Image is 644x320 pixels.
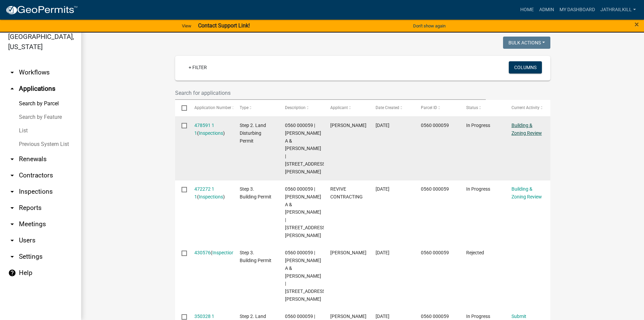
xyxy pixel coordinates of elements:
span: Current Activity [511,105,540,110]
div: ( ) [194,185,227,201]
datatable-header-cell: Parcel ID [414,100,460,116]
datatable-header-cell: Type [233,100,279,116]
span: 09/15/2025 [376,123,389,128]
a: + Filter [183,61,212,73]
div: ( ) [194,122,227,137]
span: Description [285,105,306,110]
span: Applicant [330,105,348,110]
a: Inspections [212,250,237,255]
a: Jathrailkill [598,3,639,16]
strong: Contact Support Link! [198,22,250,29]
a: My Dashboard [557,3,598,16]
span: In Progress [466,123,490,128]
span: Step 2. Land Disturbing Permit [240,123,266,144]
a: Home [518,3,536,16]
span: Step 3. Building Permit [240,186,271,199]
span: 09/02/2025 [376,186,389,192]
datatable-header-cell: Date Created [369,100,414,116]
span: In Progress [466,186,490,192]
datatable-header-cell: Application Number [188,100,233,116]
span: 0560 000059 | JACOBS ROBIN A & HENRY M | 11 IKE DAVIDSON RD [285,123,327,174]
i: arrow_drop_down [8,155,16,163]
i: arrow_drop_down [8,188,16,196]
a: 472272 1 1 [194,186,214,199]
i: arrow_drop_down [8,236,16,244]
span: Parcel ID [421,105,437,110]
span: 0560 000059 | JACOBS ROBIN A & HENRY M | 11 IKE DAVIDSON RD [285,250,327,302]
a: Building & Zoning Review [511,186,542,199]
a: 478591 1 1 [194,123,214,136]
button: Don't show again [410,20,448,31]
datatable-header-cell: Applicant [324,100,369,116]
span: Application Number [194,105,231,110]
i: arrow_drop_down [8,171,16,179]
span: Status [466,105,478,110]
span: In Progress [466,314,490,319]
span: Date Created [376,105,399,110]
datatable-header-cell: Current Activity [505,100,550,116]
a: Inspections [199,130,223,136]
input: Search for applications [175,86,486,100]
div: ( ) [194,249,227,257]
span: Robert Wynne [330,314,366,319]
a: Building & Zoning Review [511,123,542,136]
datatable-header-cell: Status [460,100,505,116]
a: Inspections [199,194,223,199]
i: arrow_drop_down [8,253,16,261]
datatable-header-cell: Description [279,100,324,116]
span: 0560 000059 [421,250,449,255]
span: Henry Jacobs [330,250,366,255]
button: Columns [509,61,542,73]
datatable-header-cell: Select [175,100,188,116]
a: Admin [536,3,557,16]
span: 0560 000059 [421,314,449,319]
a: View [179,20,194,31]
button: Close [635,20,639,28]
span: Step 3. Building Permit [240,250,271,263]
i: arrow_drop_down [8,68,16,77]
i: arrow_drop_down [8,220,16,228]
span: Robert Wynne [330,123,366,128]
span: Type [240,105,248,110]
i: help [8,269,16,277]
a: 430576 [194,250,211,255]
span: 06/04/2025 [376,250,389,255]
span: × [635,20,639,29]
span: Rejected [466,250,484,255]
span: 0560 000059 [421,186,449,192]
span: REVIVE CONTRACTING [330,186,363,199]
span: 12/18/2024 [376,314,389,319]
i: arrow_drop_down [8,204,16,212]
button: Bulk Actions [503,37,550,49]
span: 0560 000059 [421,123,449,128]
span: 0560 000059 | JACOBS ROBIN A & HENRY M | 11 IKE DAVIDSON RD [285,186,327,238]
i: arrow_drop_up [8,85,16,93]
